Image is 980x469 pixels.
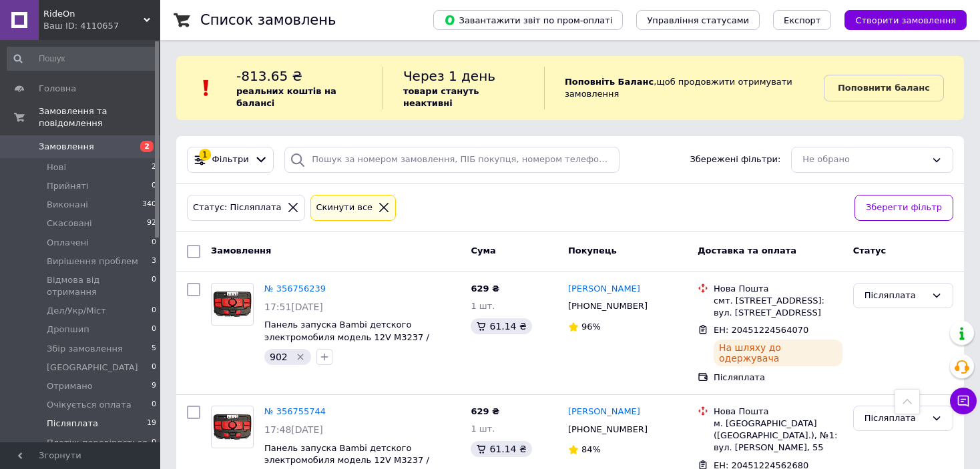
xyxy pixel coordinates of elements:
[147,418,156,430] span: 19
[211,406,254,448] a: Фото товару
[714,406,842,418] div: Нова Пошта
[47,362,138,374] span: [GEOGRAPHIC_DATA]
[471,246,495,256] span: Cума
[471,284,499,294] span: 629 ₴
[152,237,156,249] span: 0
[199,149,211,161] div: 1
[865,412,926,426] div: Післяплата
[714,295,842,319] div: смт. [STREET_ADDRESS]: вул. [STREET_ADDRESS]
[152,256,156,268] span: 3
[581,444,601,454] span: 84%
[264,302,323,312] span: 17:51[DATE]
[784,15,821,25] span: Експорт
[950,388,977,414] button: Чат з покупцем
[773,10,832,30] button: Експорт
[142,199,156,211] span: 340
[314,201,376,215] div: Cкинути все
[714,325,808,335] span: ЕН: 20451224564070
[264,424,323,435] span: 17:48[DATE]
[152,380,156,392] span: 9
[211,246,271,256] span: Замовлення
[236,68,302,84] span: -813.65 ₴
[140,141,154,152] span: 2
[471,318,531,334] div: 61.14 ₴
[152,437,156,449] span: 0
[47,343,123,355] span: Збір замовлення
[433,10,623,30] button: Завантажити звіт по пром-оплаті
[236,86,336,108] b: реальних коштів на балансі
[831,15,967,25] a: Створити замовлення
[152,399,156,411] span: 0
[471,301,495,311] span: 1 шт.
[403,86,479,108] b: товари стануть неактивні
[212,288,253,320] img: Фото товару
[698,246,796,256] span: Доставка та оплата
[844,10,967,30] button: Створити замовлення
[471,424,495,434] span: 1 шт.
[47,437,148,449] span: Платіж перевіряється
[152,324,156,336] span: 0
[39,105,160,129] span: Замовлення та повідомлення
[544,67,824,109] div: , щоб продовжити отримувати замовлення
[865,289,926,303] div: Післяплата
[690,153,780,166] span: Збережені фільтри:
[152,343,156,355] span: 5
[152,274,156,298] span: 0
[565,298,650,315] div: [PHONE_NUMBER]
[568,283,640,296] a: [PERSON_NAME]
[714,283,842,295] div: Нова Пошта
[43,8,144,20] span: RideOn
[802,153,926,167] div: Не обрано
[47,324,89,336] span: Дропшип
[403,68,495,84] span: Через 1 день
[200,12,336,28] h1: Список замовлень
[47,237,89,249] span: Оплачені
[7,47,158,71] input: Пошук
[47,217,92,229] span: Скасовані
[43,20,160,32] div: Ваш ID: 4110657
[190,201,284,215] div: Статус: Післяплата
[295,352,306,362] svg: Видалити мітку
[47,199,88,211] span: Виконані
[39,83,76,95] span: Головна
[471,441,531,457] div: 61.14 ₴
[152,362,156,374] span: 0
[568,246,617,256] span: Покупець
[581,322,601,332] span: 96%
[147,217,156,229] span: 92
[264,284,326,294] a: № 356756239
[152,161,156,173] span: 2
[47,274,152,298] span: Відмова від отримання
[636,10,760,30] button: Управління статусами
[714,372,842,384] div: Післяплата
[47,399,132,411] span: Очікується оплата
[47,418,98,430] span: Післяплата
[854,195,953,221] button: Зберегти фільтр
[565,77,654,87] b: Поповніть Баланс
[196,78,216,98] img: :exclamation:
[47,305,106,317] span: Дел/Укр/Міст
[284,147,619,173] input: Пошук за номером замовлення, ПІБ покупця, номером телефону, Email, номером накладної
[39,141,94,153] span: Замовлення
[47,180,88,192] span: Прийняті
[647,15,749,25] span: Управління статусами
[444,14,612,26] span: Завантажити звіт по пром-оплаті
[47,380,93,392] span: Отримано
[270,352,288,362] span: 902
[212,153,249,166] span: Фільтри
[47,161,66,173] span: Нові
[264,406,326,416] a: № 356755744
[568,406,640,418] a: [PERSON_NAME]
[47,256,138,268] span: Вирішення проблем
[714,418,842,454] div: м. [GEOGRAPHIC_DATA] ([GEOGRAPHIC_DATA].), №1: вул. [PERSON_NAME], 55
[866,201,942,215] span: Зберегти фільтр
[853,246,887,256] span: Статус
[152,305,156,317] span: 0
[211,283,254,326] a: Фото товару
[824,75,944,101] a: Поповнити баланс
[212,411,253,442] img: Фото товару
[838,83,930,93] b: Поповнити баланс
[565,421,650,438] div: [PHONE_NUMBER]
[264,320,429,354] a: Панель запуска Bambi детского электромобиля модель 12V M3237 / M3454 / M3118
